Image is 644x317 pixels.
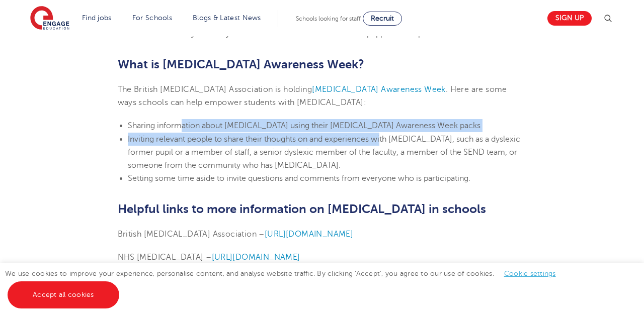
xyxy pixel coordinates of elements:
b: Helpful links to more information on [MEDICAL_DATA] in schools [118,202,486,216]
a: Recruit [363,12,402,26]
a: Accept all cookies [8,281,119,308]
span: The British [MEDICAL_DATA] Association is holding [118,85,312,94]
span: Inviting relevant people to share their thoughts on and experiences with [MEDICAL_DATA], such as ... [128,135,520,170]
a: Blogs & Latest News [193,14,261,22]
a: Cookie settings [504,270,556,277]
a: [MEDICAL_DATA] Awareness Week [312,85,446,94]
img: Engage Education [30,6,69,31]
a: Sign up [547,11,592,26]
span: Setting some time aside to invite questions and comments from everyone who is participating. [128,174,470,183]
span: Sharing information about [MEDICAL_DATA] using their [MEDICAL_DATA] Awareness Week packs [128,121,480,130]
a: [URL][DOMAIN_NAME] [265,230,353,239]
b: What is [MEDICAL_DATA] Awareness Week? [118,57,364,71]
a: Find jobs [82,14,112,22]
span: NHS [MEDICAL_DATA] – [118,253,212,262]
span: British [MEDICAL_DATA] Association – [118,230,265,239]
span: Schools looking for staff [296,15,361,22]
span: We use cookies to improve your experience, personalise content, and analyse website traffic. By c... [5,270,566,298]
span: . Here are some ways schools can help empower students with [MEDICAL_DATA]: [118,85,507,107]
a: [URL][DOMAIN_NAME] [212,253,300,262]
a: For Schools [132,14,172,22]
span: Recruit [371,15,394,22]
